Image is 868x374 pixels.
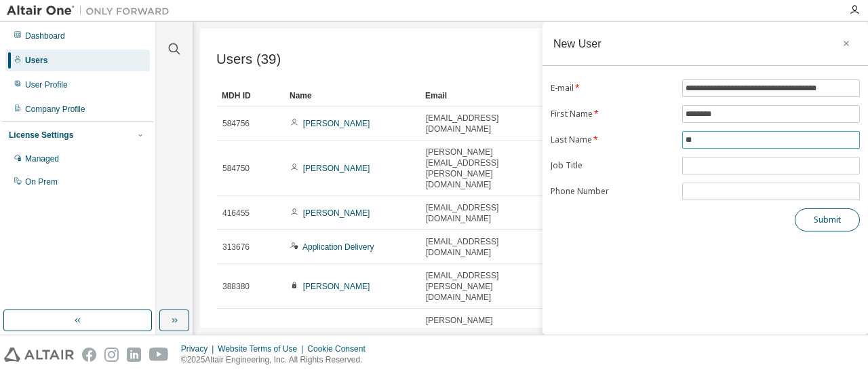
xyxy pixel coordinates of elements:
[426,315,549,358] span: [PERSON_NAME][EMAIL_ADDRESS][PERSON_NAME][DOMAIN_NAME]
[290,85,414,107] div: Name
[222,281,250,292] span: 388380
[551,109,674,119] label: First Name
[4,348,74,362] img: altair_logo.svg
[551,186,674,197] label: Phone Number
[795,208,860,231] button: Submit
[181,354,374,366] p: © 2025 Altair Engineering, Inc. All Rights Reserved.
[426,270,549,303] span: [EMAIL_ADDRESS][PERSON_NAME][DOMAIN_NAME]
[425,85,550,107] div: Email
[553,38,601,49] div: New User
[25,55,47,66] div: Users
[303,119,370,128] a: [PERSON_NAME]
[426,147,549,190] span: [PERSON_NAME][EMAIL_ADDRESS][PERSON_NAME][DOMAIN_NAME]
[222,242,250,253] span: 313676
[104,348,119,362] img: instagram.svg
[426,236,549,258] span: [EMAIL_ADDRESS][DOMAIN_NAME]
[25,31,65,41] div: Dashboard
[25,153,59,164] div: Managed
[181,343,218,354] div: Privacy
[222,208,250,219] span: 416455
[7,4,176,18] img: Altair One
[551,83,674,94] label: E-mail
[149,348,169,362] img: youtube.svg
[551,134,674,145] label: Last Name
[303,208,370,218] a: [PERSON_NAME]
[216,52,281,67] span: Users (39)
[25,79,68,90] div: User Profile
[302,242,374,252] a: Application Delivery
[218,343,307,354] div: Website Terms of Use
[303,282,370,291] a: [PERSON_NAME]
[426,113,549,134] span: [EMAIL_ADDRESS][DOMAIN_NAME]
[307,343,373,354] div: Cookie Consent
[551,160,674,171] label: Job Title
[25,104,85,115] div: Company Profile
[303,164,370,173] a: [PERSON_NAME]
[426,202,549,224] span: [EMAIL_ADDRESS][DOMAIN_NAME]
[127,348,141,362] img: linkedin.svg
[25,176,58,187] div: On Prem
[222,85,279,107] div: MDH ID
[82,348,96,362] img: facebook.svg
[222,163,250,174] span: 584750
[9,130,73,141] div: License Settings
[222,118,250,129] span: 584756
